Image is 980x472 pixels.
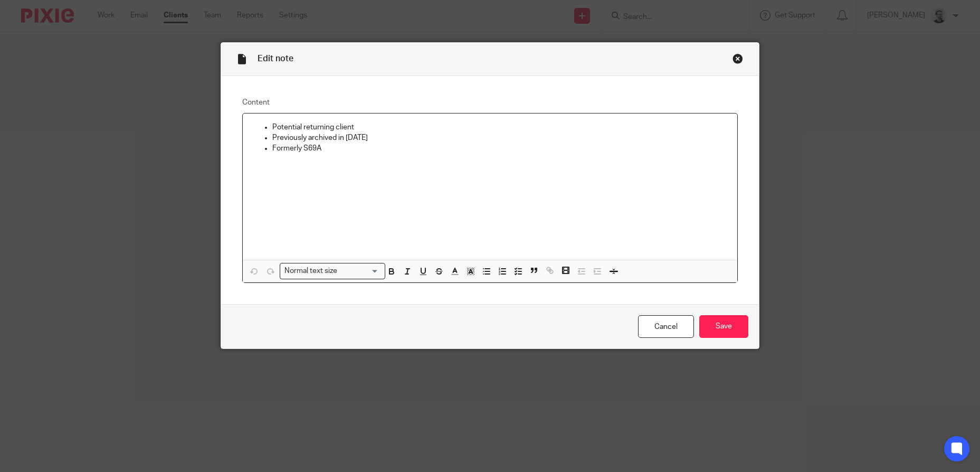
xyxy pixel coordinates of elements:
[638,315,694,338] a: Cancel
[282,266,340,277] span: Normal text size
[272,133,729,143] p: Previously archived in [DATE]
[699,315,748,338] input: Save
[732,53,743,64] div: Close this dialog window
[242,97,738,108] label: Content
[341,266,379,277] input: Search for option
[272,143,729,154] p: Formerly S69A
[258,54,293,63] span: Edit note
[280,263,385,279] div: Search for option
[272,122,729,133] p: Potential returning client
